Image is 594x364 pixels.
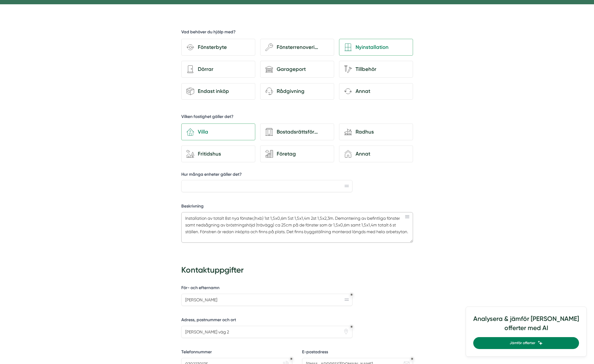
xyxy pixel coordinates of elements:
[181,285,353,292] label: För- och efternamn
[181,114,234,121] h5: Vilken fastighet gäller det?
[290,358,293,360] div: Obligatoriskt
[181,203,413,211] label: Beskrivning
[181,171,353,179] label: Hur många enheter gäller det?
[411,358,413,360] div: Obligatoriskt
[302,349,413,357] label: E-postadress
[181,349,292,357] label: Telefonnummer
[350,293,353,296] div: Obligatoriskt
[181,262,413,279] h3: Kontaktuppgifter
[181,317,353,325] label: Adress, postnummer och ort
[510,340,535,346] span: Jämför offerter
[350,325,353,328] div: Obligatoriskt
[473,314,579,337] h4: Analysera & jämför [PERSON_NAME] offerter med AI
[181,29,236,37] h5: Vad behöver du hjälp med?
[473,337,579,349] a: Jämför offerter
